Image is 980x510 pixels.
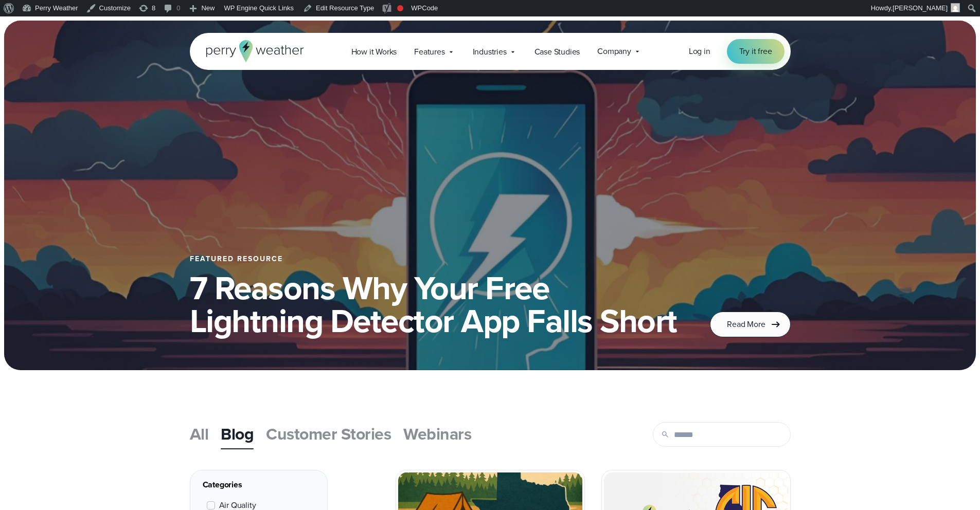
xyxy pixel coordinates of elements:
[403,422,471,446] span: Webinars
[266,420,391,448] a: Customer Stories
[473,46,507,58] span: Industries
[597,45,631,58] span: Company
[534,46,580,58] span: Case Studies
[893,4,948,12] span: [PERSON_NAME]
[190,420,209,448] a: All
[190,271,686,337] h1: 7 Reasons Why Your Free Lightning Detector App Falls Short
[266,422,391,446] span: Customer Stories
[343,41,406,62] a: How it Works
[414,46,444,58] span: Features
[221,420,254,448] a: Blog
[203,479,315,491] div: Categories
[710,312,790,337] a: Read More
[397,5,403,11] div: Focus keyphrase not set
[689,45,710,58] a: Log in
[351,46,397,58] span: How it Works
[190,255,686,263] div: Featured Resource
[739,45,772,58] span: Try it free
[403,420,471,448] a: Webinars
[727,318,765,331] span: Read More
[727,39,785,64] a: Try it free
[689,45,710,57] span: Log in
[526,41,589,62] a: Case Studies
[221,422,254,446] span: Blog
[190,422,209,446] span: All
